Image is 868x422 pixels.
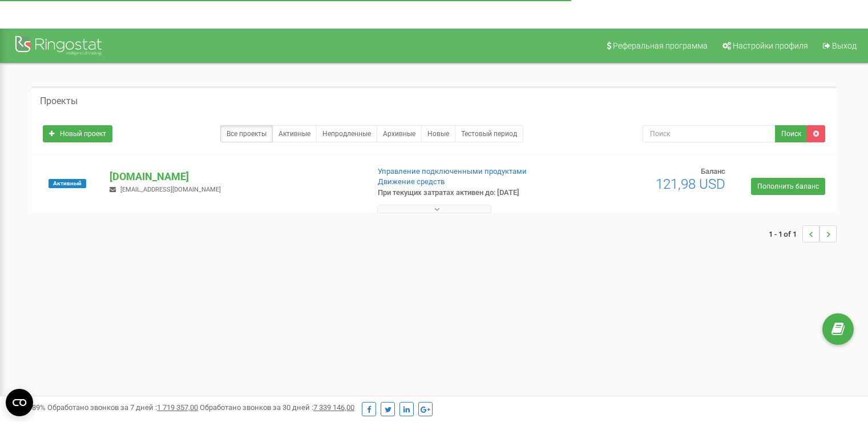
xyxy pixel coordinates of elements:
a: Новые [421,125,455,142]
a: Непродленные [316,125,377,142]
span: Настройки профиля [733,41,808,50]
p: [DOMAIN_NAME] [110,169,359,184]
button: Open CMP widget [6,389,33,416]
span: Баланс [701,167,725,176]
span: Выход [832,41,857,50]
a: Активные [272,125,317,142]
a: Пополнить баланс [751,178,825,195]
a: Новый проект [43,125,112,142]
a: Реферальная программа [599,29,713,63]
a: Все проекты [220,125,273,142]
span: Активный [49,179,86,188]
span: 121,98 USD [656,176,725,192]
span: Реферальная программа [613,41,708,50]
a: Управление подключенными продуктами [378,167,527,176]
h5: Проекты [40,96,78,106]
u: 1 719 357,00 [157,403,198,412]
a: Архивные [377,125,422,142]
p: При текущих затратах активен до: [DATE] [378,188,560,198]
span: 1 - 1 of 1 [769,225,802,242]
span: [EMAIL_ADDRESS][DOMAIN_NAME] [120,186,221,193]
a: Настройки профиля [715,29,814,63]
input: Поиск [643,125,776,142]
iframe: Intercom live chat [829,357,857,385]
a: Тестовый период [455,125,523,142]
span: Обработано звонков за 7 дней : [47,403,198,412]
button: Поиск [775,125,808,142]
a: Выход [815,29,862,63]
span: Обработано звонков за 30 дней : [200,403,354,412]
u: 7 339 146,00 [313,403,354,412]
a: Движение средств [378,177,445,186]
nav: ... [769,214,837,254]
